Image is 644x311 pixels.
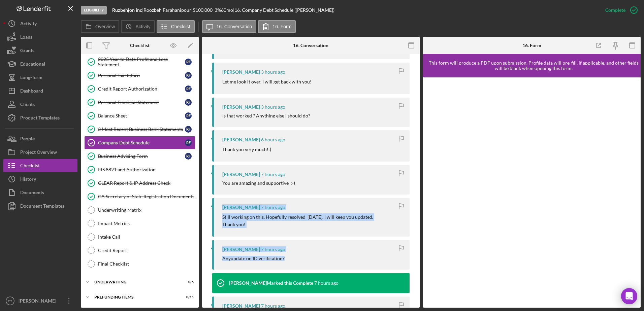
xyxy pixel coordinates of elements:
div: This form will produce a PDF upon submission. Profile data will pre-fill, if applicable, and othe... [426,60,641,71]
div: [PERSON_NAME] [222,303,260,309]
div: R F [185,59,192,65]
div: [PERSON_NAME] [222,172,260,177]
div: Credit Report [98,248,195,253]
div: 2025 Year to Date Profit and Loss Statement [98,57,185,67]
div: | [112,7,143,13]
button: Activity [121,20,155,33]
div: R F [185,99,192,106]
div: CLEAR Report & IP Address Check [98,180,195,186]
div: R F [185,85,192,92]
time: 2025-09-16 16:56 [261,205,285,210]
time: 2025-09-16 17:08 [261,137,285,142]
div: Final Checklist [98,261,195,267]
a: Credit Report [84,244,195,257]
div: Checklist [130,43,150,48]
div: R F [185,126,192,133]
div: Open Intercom Messenger [621,288,637,304]
time: 2025-09-16 16:52 [261,303,285,309]
a: CLEAR Report & IP Address Check [84,176,195,190]
div: Personal Tax Return [98,73,185,78]
div: [PERSON_NAME] [222,247,260,252]
time: 2025-09-16 20:41 [261,104,285,110]
div: Underwriting Matrix [98,207,195,213]
a: Personal Tax ReturnRF [84,69,195,82]
div: Balance Sheet [98,113,185,118]
a: Personal Financial StatementRF [84,96,195,109]
span: $100,000 [193,7,213,13]
p: Thank you very much!:) [222,146,271,153]
div: [PERSON_NAME] [222,137,260,142]
a: Company Debt ScheduleRF [84,136,195,149]
div: Eligibility [81,6,107,14]
a: CA Secretary of State Registration Documents [84,190,195,203]
a: Balance SheetRF [84,109,195,123]
div: [PERSON_NAME] [17,294,61,309]
div: Underwriting [94,280,177,284]
button: 16. Conversation [202,20,257,33]
div: R F [185,72,192,79]
button: ET[PERSON_NAME] [3,294,77,308]
div: R F [185,112,192,119]
button: Complete [599,3,641,17]
time: 2025-09-16 16:52 [314,280,339,286]
div: R F [185,153,192,160]
div: Prefunding Items [94,295,177,299]
div: Is that worked ? Anything else I should do? [222,113,310,118]
div: IRS 8821 and Authorization [98,167,195,172]
p: Still working on this. Hopefully resolved [DATE]. I will keep you updated. [222,213,373,221]
div: Impact Metrics [98,221,195,226]
p: Thank you! [222,221,373,228]
div: 0 / 15 [182,295,194,299]
div: 3 Most Recent Business Bank Statements [98,127,185,132]
div: Company Debt Schedule [98,140,185,145]
button: Overview [81,20,119,33]
div: [PERSON_NAME] Marked this Complete [229,280,313,286]
a: Final Checklist [84,257,195,271]
div: Anyupdate on ID verification? [222,256,285,261]
a: Credit Report AuthorizationRF [84,82,195,96]
div: Complete [605,3,625,17]
div: CA Secretary of State Registration Documents [98,194,195,199]
a: Intake Call [84,230,195,244]
div: 16. Form [522,43,541,48]
div: 0 / 6 [182,280,194,284]
div: Roozbeh Farahanipour | [143,7,193,13]
a: Impact Metrics [84,217,195,230]
label: Activity [135,24,150,29]
label: Overview [95,24,115,29]
div: 16. Conversation [293,43,328,48]
button: 16. Form [258,20,296,33]
label: 16. Form [272,24,291,29]
div: Business Advising Form [98,153,185,159]
a: Underwriting Matrix [84,203,195,217]
b: Ruzbehjon inc [112,7,142,13]
time: 2025-09-16 20:45 [261,69,285,75]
